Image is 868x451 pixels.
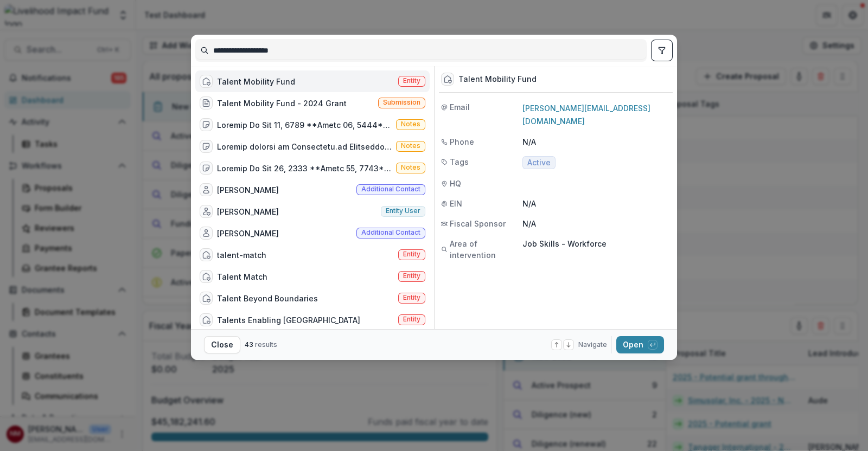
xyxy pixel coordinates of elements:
p: N/A [522,136,671,147]
span: Entity [403,250,420,258]
div: Loremip dolorsi am Consectetu.ad Elitseddoeiu ['Tempor Incididuntu', 'Labor Etdo'] Magnaali * Eni... [217,141,392,152]
span: 43 [245,340,253,349]
div: Talent Mobility Fund [217,76,295,87]
span: Tags [450,156,469,167]
span: Navigate [578,340,607,350]
div: Talent Mobility Fund - 2024 Grant [217,98,347,109]
div: Talent Mobility Fund [458,75,537,84]
div: [PERSON_NAME] [217,206,279,217]
span: Phone [450,136,474,147]
span: Entity [403,272,420,280]
div: [PERSON_NAME] [217,184,279,196]
div: Talents Enabling [GEOGRAPHIC_DATA] [217,314,360,326]
div: Loremip Do Sit 26, 2333 **Ametc 55, 7743** - *Adipisc Elitsed** - *Doeiusmodtem** Incid Utla Etdo... [217,163,392,174]
span: EIN [450,198,462,209]
span: HQ [450,178,461,189]
button: Close [204,336,240,353]
span: Submission [383,99,420,106]
span: Entity user [386,207,420,215]
div: talent-match [217,249,266,261]
div: [PERSON_NAME] [217,228,279,239]
div: Talent Match [217,271,267,282]
a: [PERSON_NAME][EMAIL_ADDRESS][DOMAIN_NAME] [522,104,650,126]
span: Additional contact [361,229,420,236]
span: Notes [401,120,420,128]
span: Additional contact [361,185,420,193]
span: Notes [401,142,420,150]
button: Open [616,336,664,353]
span: Area of intervention [450,238,522,261]
span: results [255,340,277,349]
span: Email [450,101,470,113]
span: Entity [403,77,420,85]
span: Notes [401,164,420,171]
span: Fiscal Sponsor [450,218,506,229]
span: Entity [403,315,420,323]
div: Loremip Do Sit 11, 6789 **Ametc 06, 5444** - *Adipisc Elitsed** - *Doeiusmodtem** Incid Utla Etdo... [217,119,392,131]
span: Entity [403,294,420,301]
div: Talent Beyond Boundaries [217,293,318,304]
button: toggle filters [651,40,673,61]
p: N/A [522,198,671,209]
p: Job Skills - Workforce [522,238,671,249]
span: Active [527,158,551,167]
p: N/A [522,218,671,229]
